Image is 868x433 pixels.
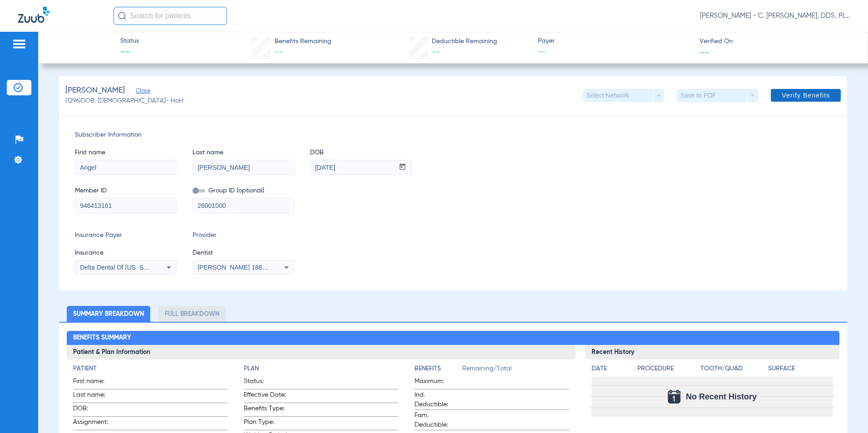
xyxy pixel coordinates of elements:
[12,39,26,49] img: hamburger-icon
[244,364,399,374] h4: Plan
[414,390,459,409] span: Ind. Deductible:
[782,92,830,99] span: Verify Benefits
[414,377,459,389] span: Maximum:
[67,345,575,359] h3: Patient & Plan Information
[65,85,125,96] span: [PERSON_NAME]
[73,377,118,389] span: First name:
[414,411,459,430] span: Fam. Deductible:
[244,404,288,416] span: Benefits Type:
[414,364,462,374] h4: Benefits
[197,264,287,271] span: [PERSON_NAME] 1881748390
[65,96,183,106] span: (1296) DOB: [DEMOGRAPHIC_DATA] - HoH
[244,418,288,430] span: Plan Type:
[275,37,331,46] span: Benefits Remaining
[192,186,294,196] span: Group ID (optional)
[592,364,630,374] h4: Date
[73,364,228,374] h4: Patient
[700,37,853,46] span: Verified On
[700,11,850,20] span: [PERSON_NAME] - C. [PERSON_NAME], DDS, PLLC dba [PERSON_NAME] Dentistry
[75,186,177,196] span: Member ID
[637,364,697,374] h4: Procedure
[75,231,177,240] span: Insurance Payer
[771,89,841,102] button: Verify Benefits
[700,364,765,377] app-breakdown-title: Tooth/Quad
[244,377,288,389] span: Status:
[136,88,144,96] span: Close
[192,148,294,157] span: Last name
[118,12,126,20] img: Search Icon
[823,389,868,433] iframe: Chat Widget
[310,148,412,157] span: DOB
[113,7,227,25] input: Search for patients
[700,47,710,57] span: --
[192,231,294,240] span: Provider
[414,364,462,377] app-breakdown-title: Benefits
[80,264,161,271] span: Delta Dental Of [US_STATE]
[538,36,692,46] span: Payer
[637,364,697,377] app-breakdown-title: Procedure
[686,392,757,401] span: No Recent History
[538,46,692,58] span: --
[75,130,832,140] span: Subscriber Information
[668,390,681,403] img: Calendar
[73,390,118,403] span: Last name:
[67,306,150,322] li: Summary Breakdown
[120,46,139,59] span: --
[432,37,497,46] span: Deductible Remaining
[592,364,630,377] app-breakdown-title: Date
[67,331,839,345] h2: Benefits Summary
[585,345,839,359] h3: Recent History
[275,48,283,56] span: --
[73,404,118,416] span: DOB:
[158,306,226,322] li: Full Breakdown
[432,48,440,56] span: --
[18,7,49,23] img: Zuub Logo
[244,390,288,403] span: Effective Date:
[120,36,139,46] span: Status
[75,148,177,157] span: First name
[192,248,294,258] span: Dentist
[462,364,569,377] span: Remaining/Total
[73,418,118,430] span: Assignment:
[768,364,833,377] app-breakdown-title: Surface
[700,364,765,374] h4: Tooth/Quad
[394,160,411,175] button: Open calendar
[768,364,833,374] h4: Surface
[75,248,177,258] span: Insurance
